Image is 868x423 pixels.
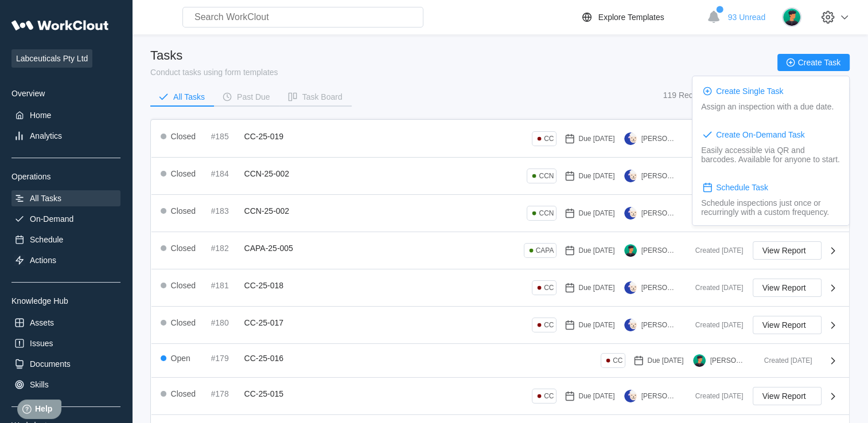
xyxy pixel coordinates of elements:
[624,244,637,257] img: user.png
[701,146,840,164] div: Easily accessible via QR and barcodes. Available for anyone to start.
[782,7,801,27] img: user.png
[244,244,293,253] span: CAPA-25-005
[151,344,849,378] a: Open#179CC-25-016CCDue [DATE][PERSON_NAME]Created [DATE]
[211,244,240,253] div: #182
[302,93,342,101] div: Task Board
[150,48,278,63] div: Tasks
[244,318,283,327] span: CC-25-017
[11,315,120,331] a: Assets
[728,13,765,22] span: 93 Unread
[686,172,744,180] div: Created [DATE]
[701,198,840,217] div: Schedule inspections just once or recurringly with a custom frequency.
[244,281,283,290] span: CC-25-018
[641,392,677,400] div: [PERSON_NAME]
[11,356,120,372] a: Documents
[624,207,637,220] img: sheep.png
[578,209,614,217] div: Due [DATE]
[613,357,622,365] div: CC
[237,93,270,101] div: Past Due
[150,88,214,105] button: All Tasks
[30,339,53,348] div: Issues
[11,296,120,305] div: Knowledge Hub
[578,135,614,143] div: Due [DATE]
[211,132,240,141] div: #185
[171,318,196,327] div: Closed
[686,135,744,143] div: Created [DATE]
[30,380,49,389] div: Skills
[171,169,196,178] div: Closed
[30,318,54,327] div: Assets
[11,128,120,144] a: Analytics
[11,107,120,123] a: Home
[777,54,850,71] button: Create Task
[641,135,677,143] div: [PERSON_NAME]
[30,111,51,120] div: Home
[11,377,120,393] a: Skills
[753,241,822,260] button: View Report
[598,13,664,22] div: Explore Templates
[171,206,196,216] div: Closed
[11,49,92,68] span: Labceuticals Pty Ltd
[641,209,677,217] div: [PERSON_NAME]
[693,354,706,367] img: user.png
[30,359,71,369] div: Documents
[624,390,637,402] img: sheep.png
[716,183,768,192] div: Schedule Task
[710,357,746,365] div: [PERSON_NAME]
[624,281,637,294] img: sheep.png
[30,214,73,224] div: On-Demand
[624,132,637,145] img: sheep.png
[539,172,554,180] div: CCN
[686,321,744,329] div: Created [DATE]
[11,232,120,248] a: Schedule
[578,172,614,180] div: Due [DATE]
[624,319,637,331] img: sheep.png
[539,209,554,217] div: CCN
[578,321,614,329] div: Due [DATE]
[244,389,283,398] span: CC-25-015
[244,206,290,216] span: CCN-25-002
[151,378,849,415] a: Closed#178CC-25-015CCDue [DATE][PERSON_NAME]Created [DATE]View Report
[762,321,806,329] span: View Report
[544,321,554,329] div: CC
[641,246,677,254] div: [PERSON_NAME]
[244,354,283,363] span: CC-25-016
[716,87,783,96] div: Create Single Task
[663,91,709,100] div: 119 Records
[279,88,352,105] button: Task Board
[173,93,205,101] div: All Tasks
[151,232,849,269] a: Closed#182CAPA-25-005CAPADue [DATE][PERSON_NAME]Created [DATE]View Report
[151,158,849,195] a: Closed#184CCN-25-002CCNDue [DATE][PERSON_NAME]Created [DATE]View Report
[686,209,744,217] div: Created [DATE]
[30,131,62,140] div: Analytics
[578,392,614,400] div: Due [DATE]
[171,244,196,253] div: Closed
[211,354,240,363] div: #179
[211,206,240,216] div: #183
[762,246,806,254] span: View Report
[544,135,554,143] div: CC
[798,58,840,66] span: Create Task
[244,132,283,141] span: CC-25-019
[171,132,196,141] div: Closed
[11,335,120,351] a: Issues
[762,392,806,400] span: View Report
[30,256,56,265] div: Actions
[211,318,240,327] div: #180
[171,281,196,290] div: Closed
[151,269,849,307] a: Closed#181CC-25-018CCDue [DATE][PERSON_NAME]Created [DATE]View Report
[30,194,61,203] div: All Tasks
[171,389,196,398] div: Closed
[151,307,849,344] a: Closed#180CC-25-017CCDue [DATE][PERSON_NAME]Created [DATE]View Report
[701,102,834,111] div: Assign an inspection with a due date.
[641,284,677,292] div: [PERSON_NAME]
[11,190,120,206] a: All Tasks
[11,211,120,227] a: On-Demand
[151,195,849,232] a: Closed#183CCN-25-002CCNDue [DATE][PERSON_NAME]Created [DATE]View Report
[641,321,677,329] div: [PERSON_NAME]
[755,357,812,365] div: Created [DATE]
[30,235,63,244] div: Schedule
[211,281,240,290] div: #181
[544,284,554,292] div: CC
